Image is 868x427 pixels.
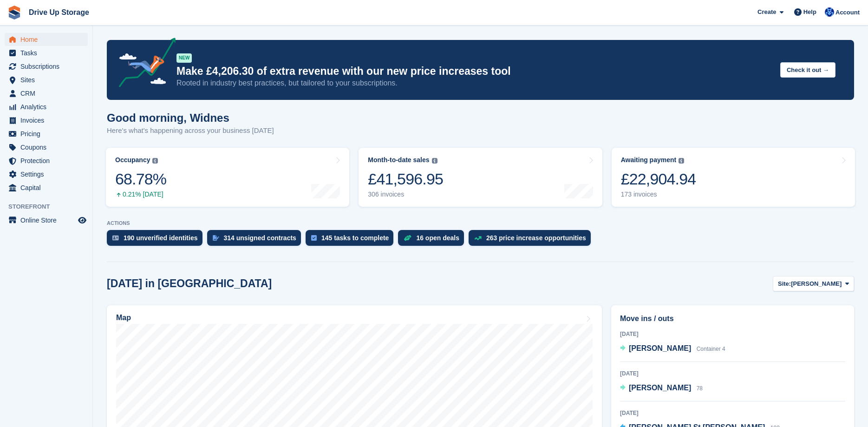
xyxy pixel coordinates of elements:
[111,38,176,91] img: price-adjustments-announcement-icon-8257ccfd72463d97f412b2fc003d46551f7dbcb40ab6d574587a9cd5c0d94...
[5,154,88,167] a: menu
[106,148,349,207] a: Occupancy 68.78% 0.21% [DATE]
[20,214,76,227] span: Online Store
[368,156,429,164] div: Month-to-date sales
[77,215,88,226] a: Preview store
[5,127,88,140] a: menu
[778,279,791,289] span: Site:
[486,234,586,242] div: 263 price increase opportunities
[620,330,845,338] div: [DATE]
[620,369,845,378] div: [DATE]
[757,7,776,17] span: Create
[176,65,773,78] p: Make £4,206.30 of extra revenue with our new price increases tool
[20,87,76,100] span: CRM
[20,33,76,46] span: Home
[7,6,21,20] img: stora-icon-8386f47178a22dfd0bd8f6a31ec36ba5ce8667c1dd55bd0f319d3a0aa187defe.svg
[773,276,854,291] button: Site: [PERSON_NAME]
[306,230,398,250] a: 145 tasks to complete
[416,234,459,242] div: 16 open deals
[368,170,443,189] div: £41,596.95
[213,235,219,241] img: contract_signature_icon-13c848040528278c33f63329250d36e43548de30e8caae1d1a13099fd9432cc5.svg
[5,214,88,227] a: menu
[620,409,845,417] div: [DATE]
[629,344,691,352] span: [PERSON_NAME]
[20,168,76,181] span: Settings
[20,46,76,59] span: Tasks
[629,384,691,392] span: [PERSON_NAME]
[107,230,207,250] a: 190 unverified identities
[107,277,272,290] h2: [DATE] in [GEOGRAPHIC_DATA]
[20,154,76,167] span: Protection
[107,125,274,136] p: Here's what's happening across your business [DATE]
[368,191,443,198] div: 306 invoices
[152,158,158,164] img: icon-info-grey-7440780725fd019a000dd9b08b2336e03edf1995a4989e88bcd33f0948082b44.svg
[20,100,76,113] span: Analytics
[5,100,88,113] a: menu
[835,8,860,17] span: Account
[679,158,684,164] img: icon-info-grey-7440780725fd019a000dd9b08b2336e03edf1995a4989e88bcd33f0948082b44.svg
[321,234,389,242] div: 145 tasks to complete
[5,73,88,86] a: menu
[621,191,696,198] div: 173 invoices
[25,5,93,20] a: Drive Up Storage
[5,87,88,100] a: menu
[20,60,76,73] span: Subscriptions
[398,230,469,250] a: 16 open deals
[474,236,482,240] img: price_increase_opportunities-93ffe204e8149a01c8c9dc8f82e8f89637d9d84a8eef4429ea346261dce0b2c0.svg
[107,112,274,124] h1: Good morning, Widnes
[612,148,855,207] a: Awaiting payment £22,904.94 173 invoices
[115,170,166,189] div: 68.78%
[469,230,595,250] a: 263 price increase opportunities
[224,234,296,242] div: 314 unsigned contracts
[112,235,119,241] img: verify_identity-adf6edd0f0f0b5bbfe63781bf79b02c33cf7c696d77639b501bdc392416b5a36.svg
[176,78,773,88] p: Rooted in industry best practices, but tailored to your subscriptions.
[115,156,150,164] div: Occupancy
[791,279,842,289] span: [PERSON_NAME]
[697,385,703,392] span: 78
[20,73,76,86] span: Sites
[620,382,703,394] a: [PERSON_NAME] 78
[311,235,317,241] img: task-75834270c22a3079a89374b754ae025e5fb1db73e45f91037f5363f120a921f8.svg
[803,7,816,17] span: Help
[5,181,88,194] a: menu
[5,168,88,181] a: menu
[5,60,88,73] a: menu
[620,343,725,355] a: [PERSON_NAME] Container 4
[359,148,602,207] a: Month-to-date sales £41,596.95 306 invoices
[621,170,696,189] div: £22,904.94
[404,235,411,241] img: deal-1b604bf984904fb50ccaf53a9ad4b4a5d6e5aea283cecdc64d6e3604feb123c2.svg
[20,181,76,194] span: Capital
[116,314,131,322] h2: Map
[124,234,198,242] div: 190 unverified identities
[5,141,88,154] a: menu
[207,230,306,250] a: 314 unsigned contracts
[115,191,166,198] div: 0.21% [DATE]
[5,114,88,127] a: menu
[20,141,76,154] span: Coupons
[107,220,854,226] p: ACTIONS
[20,127,76,140] span: Pricing
[620,313,845,324] h2: Move ins / outs
[432,158,437,164] img: icon-info-grey-7440780725fd019a000dd9b08b2336e03edf1995a4989e88bcd33f0948082b44.svg
[20,114,76,127] span: Invoices
[176,53,192,63] div: NEW
[8,202,92,211] span: Storefront
[5,33,88,46] a: menu
[825,7,834,17] img: Widnes Team
[621,156,677,164] div: Awaiting payment
[780,62,835,78] button: Check it out →
[5,46,88,59] a: menu
[697,346,725,352] span: Container 4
